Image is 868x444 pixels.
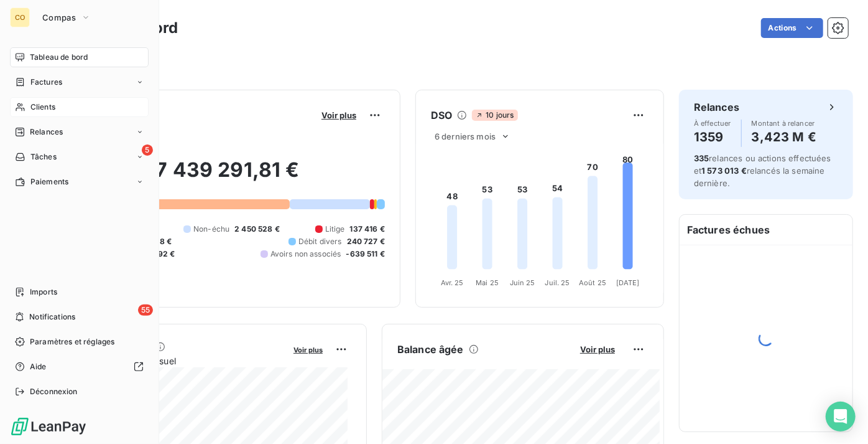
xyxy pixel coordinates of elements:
tspan: Août 25 [579,278,606,287]
span: 2 450 528 € [234,224,280,235]
h6: Factures échues [680,215,852,245]
tspan: Mai 25 [476,278,499,287]
span: relances ou actions effectuées et relancés la semaine dernière. [694,153,831,188]
a: Aide [10,357,149,377]
span: Voir plus [580,344,615,354]
span: Imports [30,286,57,298]
span: 137 416 € [350,224,385,235]
span: Voir plus [293,346,323,354]
tspan: [DATE] [616,278,640,287]
span: Factures [30,77,62,88]
span: Non-échu [193,224,229,235]
span: 6 derniers mois [435,131,496,141]
span: Clients [30,102,55,113]
span: Tâches [30,151,57,163]
span: Paiements [30,176,68,187]
button: Actions [761,18,823,38]
span: -639 511 € [346,248,386,260]
span: 5 [142,144,153,156]
span: Litige [325,224,345,235]
span: Paramètres et réglages [30,336,114,347]
tspan: Juil. 25 [545,278,570,287]
span: Déconnexion [30,386,78,397]
h4: 1359 [694,127,731,147]
span: 55 [138,305,153,316]
span: Débit divers [298,236,342,247]
span: Chiffre d'affaires mensuel [70,354,285,367]
span: Montant à relancer [752,120,816,127]
button: Voir plus [576,344,619,355]
img: Logo LeanPay [10,417,87,437]
span: Relances [30,126,63,138]
tspan: Avr. 25 [441,278,464,287]
span: Notifications [29,311,75,323]
tspan: Juin 25 [510,278,535,287]
div: CO [10,7,30,27]
span: Voir plus [321,110,356,120]
span: À effectuer [694,120,731,127]
span: Avoirs non associés [270,248,341,260]
span: 240 727 € [347,236,385,247]
span: Tableau de bord [30,52,88,63]
span: Compas [42,12,76,22]
span: 10 jours [472,110,517,121]
h2: 7 439 291,81 € [70,158,385,195]
h6: DSO [431,108,452,123]
span: Aide [30,361,47,372]
span: 335 [694,153,709,163]
span: 1 573 013 € [701,166,747,176]
h6: Balance âgée [397,342,464,357]
div: Open Intercom Messenger [826,402,856,432]
button: Voir plus [290,344,326,355]
h6: Relances [694,100,739,115]
button: Voir plus [318,110,360,121]
h4: 3,423 M € [752,127,816,147]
